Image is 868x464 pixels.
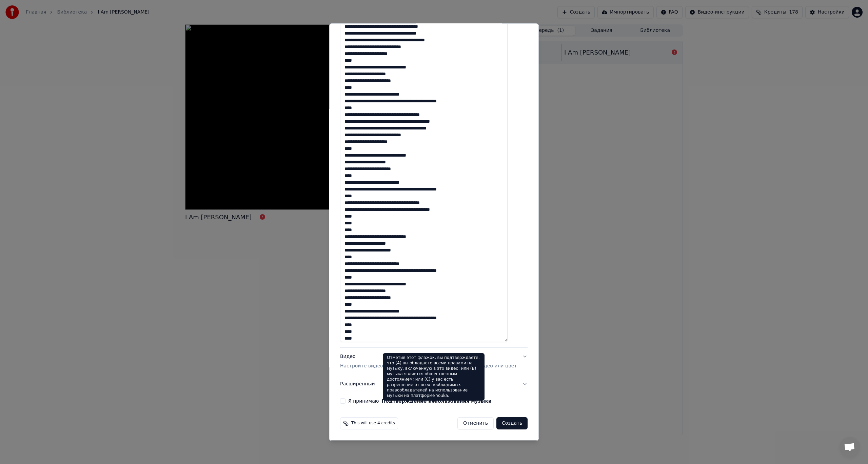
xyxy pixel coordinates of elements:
[340,375,528,393] button: Расширенный
[351,421,395,426] span: This will use 4 credits
[340,353,517,369] div: Видео
[348,399,492,403] label: Я принимаю
[340,348,528,375] button: ВидеоНастройте видео караоке: используйте изображение, видео или цвет
[383,353,485,401] div: Отметив этот флажок, вы подтверждаете, что (A) вы обладаете всеми правами на музыку, включенную в...
[340,363,517,369] p: Настройте видео караоке: используйте изображение, видео или цвет
[382,399,492,403] button: Я принимаю
[457,417,494,429] button: Отменить
[496,417,528,429] button: Создать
